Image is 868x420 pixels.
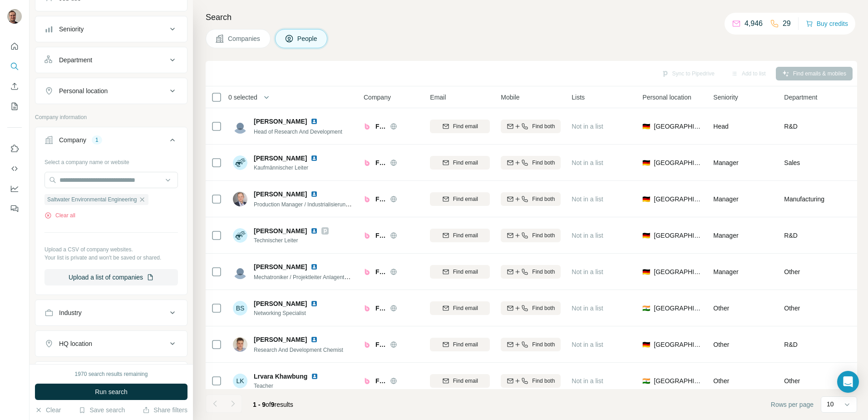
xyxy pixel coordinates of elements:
span: Other [784,304,800,313]
span: Networking Specialist [254,309,329,317]
span: Other [713,377,729,385]
span: Find both [532,268,555,276]
div: Seniority [59,25,84,34]
span: Fumatech Bwt [375,376,385,385]
button: Clear all [44,211,75,220]
div: Department [59,55,92,65]
div: Select a company name or website [44,155,178,166]
span: Mechatroniker / Projektleiter Anlagentechnik [254,273,360,280]
button: Search [7,58,22,75]
span: 🇮🇳 [642,304,650,313]
span: Company [364,93,391,102]
button: Find email [430,301,490,315]
span: Find both [532,340,555,349]
span: Manager [713,268,738,275]
img: Avatar [233,337,247,352]
button: Enrich CSV [7,78,22,95]
p: Company information [35,113,187,121]
span: [PERSON_NAME] [254,190,307,199]
button: Find email [430,192,490,206]
img: Avatar [233,192,247,206]
span: [PERSON_NAME] [254,117,307,126]
span: Find email [453,304,478,312]
span: Personal location [642,93,691,102]
span: 1 - 9 [253,401,266,408]
div: 1 [92,136,102,144]
span: of [266,401,271,408]
span: Find both [532,304,555,312]
span: Lists [572,93,585,102]
span: Other [713,341,729,348]
button: Run search [35,384,187,400]
span: 9 [271,401,275,408]
button: Personal location [35,80,187,102]
p: 4,946 [745,18,763,29]
span: Manager [713,159,738,166]
img: LinkedIn logo [311,373,318,380]
span: Find email [453,340,478,349]
img: LinkedIn logo [311,336,318,343]
button: My lists [7,98,22,115]
span: Rows per page [771,400,814,409]
button: Annual revenue ($) [35,364,187,385]
button: Find both [501,229,561,242]
span: Not in a list [572,341,603,348]
span: 🇩🇪 [642,122,650,131]
span: Not in a list [572,159,603,166]
button: Industry [35,302,187,324]
span: R&D [784,231,798,240]
span: [GEOGRAPHIC_DATA] [654,122,702,131]
span: Find both [532,377,555,385]
button: Find both [501,374,561,388]
button: Find both [501,192,561,206]
span: Find both [532,231,555,240]
button: Share filters [143,405,187,415]
img: LinkedIn logo [311,227,318,235]
span: Seniority [713,93,738,102]
img: Logo of Fumatech Bwt [364,305,371,312]
button: Seniority [35,18,187,40]
span: Other [784,376,800,385]
button: Find both [501,120,561,133]
img: Logo of Fumatech Bwt [364,377,371,385]
span: Manager [713,195,738,203]
img: Logo of Fumatech Bwt [364,232,371,239]
button: Find email [430,229,490,242]
span: Fumatech Bwt [375,304,385,313]
span: [GEOGRAPHIC_DATA] [654,376,702,385]
span: Find email [453,231,478,240]
span: 🇩🇪 [642,267,650,276]
span: Fumatech Bwt [375,231,385,240]
button: Upload a list of companies [44,269,178,285]
div: HQ location [59,339,92,348]
span: Fumatech Bwt [375,122,385,131]
button: Use Surfe API [7,160,22,177]
button: Find both [501,156,561,170]
img: LinkedIn logo [311,190,318,198]
span: Other [784,267,800,276]
span: [GEOGRAPHIC_DATA] [654,195,702,204]
img: Avatar [233,155,247,170]
span: Find both [532,159,555,167]
span: Find email [453,268,478,276]
span: Head of Research And Development [254,129,342,135]
button: Find email [430,156,490,170]
span: 🇮🇳 [642,376,650,385]
span: Head [713,123,728,130]
img: Avatar [233,119,247,134]
button: Feedback [7,200,22,217]
img: Logo of Fumatech Bwt [364,195,371,203]
span: Companies [228,34,261,43]
span: [PERSON_NAME] [254,226,307,235]
p: Upload a CSV of company websites. [44,245,178,254]
button: Use Surfe on LinkedIn [7,140,22,157]
button: Clear [35,405,61,415]
div: Industry [59,308,82,317]
span: [GEOGRAPHIC_DATA] [654,340,702,349]
span: Department [784,93,817,102]
button: Find email [430,374,490,388]
button: Save search [79,405,125,415]
span: [GEOGRAPHIC_DATA] [654,304,702,313]
img: Avatar [233,265,247,279]
span: Mobile [501,93,519,102]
